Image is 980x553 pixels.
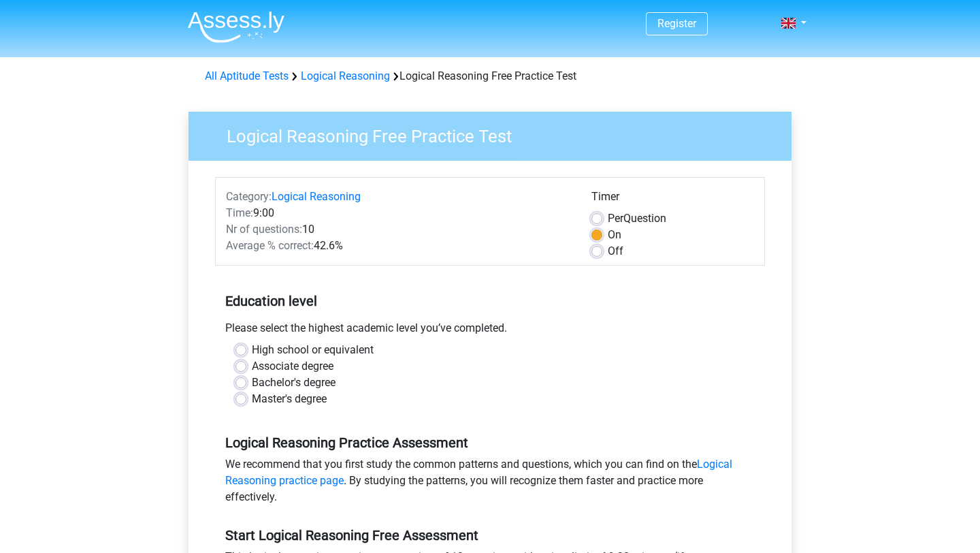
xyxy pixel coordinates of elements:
label: Bachelor's degree [252,375,336,391]
div: Please select the highest academic level you’ve completed. [215,320,765,342]
label: High school or equivalent [252,342,374,358]
h5: Logical Reasoning Practice Assessment [225,434,755,451]
div: 10 [216,221,581,238]
a: All Aptitude Tests [205,69,289,82]
h3: Logical Reasoning Free Practice Test [210,121,781,147]
span: Average % correct: [226,239,314,252]
a: Register [657,17,696,30]
label: Master's degree [252,391,327,407]
label: On [608,227,621,243]
h5: Education level [225,287,755,315]
label: Associate degree [252,358,333,375]
span: Time: [226,206,253,219]
a: Logical Reasoning [301,69,390,82]
label: Off [608,243,623,259]
div: 9:00 [216,205,581,221]
img: Assessly [188,11,284,43]
div: We recommend that you first study the common patterns and questions, which you can find on the . ... [215,456,765,511]
span: Category: [226,190,272,203]
span: Per [608,212,623,225]
div: Timer [591,189,754,210]
div: 42.6% [216,238,581,254]
a: Logical Reasoning [272,190,361,203]
h5: Start Logical Reasoning Free Assessment [225,527,755,543]
label: Question [608,210,666,227]
span: Nr of questions: [226,223,302,236]
div: Logical Reasoning Free Practice Test [199,68,781,84]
